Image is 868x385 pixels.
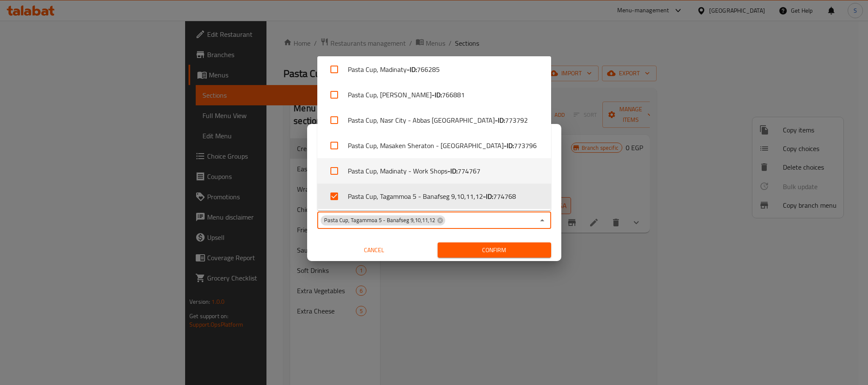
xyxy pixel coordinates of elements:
[317,82,551,107] li: Pasta Cup, [PERSON_NAME]
[483,191,493,201] b: - ID:
[438,242,551,258] button: Confirm
[317,242,431,258] button: Cancel
[321,215,445,225] div: Pasta Cup, Tagammoa 5 - Banafseg 9,10,11,12
[317,158,551,184] li: Pasta Cup, Madinaty - Work Shops
[495,115,505,125] b: - ID:
[317,107,551,133] li: Pasta Cup, Nasr City - Abbas [GEOGRAPHIC_DATA]
[321,245,427,256] span: Cancel
[493,191,516,201] span: 774768
[417,64,440,74] span: 766285
[317,133,551,158] li: Pasta Cup, Masaken Sheraton - [GEOGRAPHIC_DATA]
[504,140,514,151] b: - ID:
[458,166,480,176] span: 774767
[447,166,458,176] b: - ID:
[317,184,551,209] li: Pasta Cup, Tagammoa 5 - Banafseg 9,10,11,12
[317,57,551,82] li: Pasta Cup, Madinaty
[321,216,438,224] span: Pasta Cup, Tagammoa 5 - Banafseg 9,10,11,12
[442,90,465,100] span: 766881
[514,140,537,151] span: 773796
[317,209,551,234] li: Pasta Cup, Nasr City - Abbas [GEOGRAPHIC_DATA]
[536,214,548,226] button: Close
[432,90,442,100] b: - ID:
[505,115,528,125] span: 773792
[444,245,544,256] span: Confirm
[407,64,417,74] b: - ID:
